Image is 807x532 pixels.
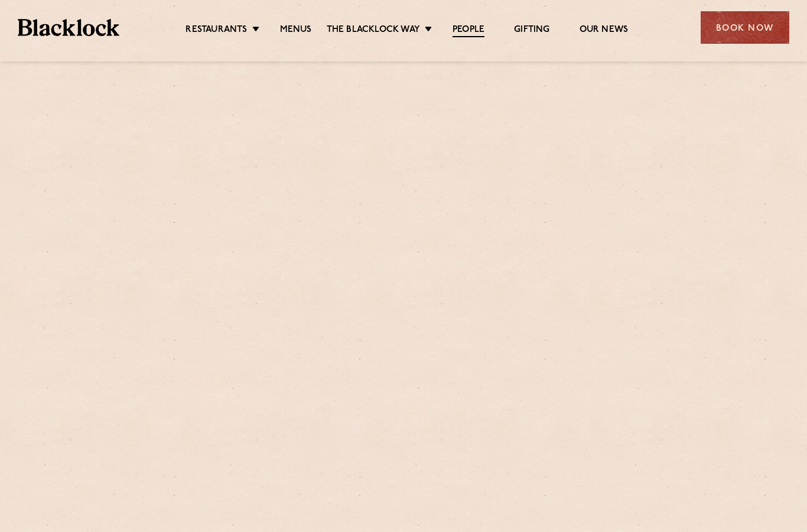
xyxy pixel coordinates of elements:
a: Restaurants [186,24,247,36]
img: BL_Textured_Logo-footer-cropped.svg [18,19,119,36]
a: Gifting [514,24,549,36]
div: Book Now [701,11,789,44]
a: The Blacklock Way [327,24,420,36]
a: Menus [280,24,312,36]
a: Our News [580,24,629,36]
a: People [453,24,484,37]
